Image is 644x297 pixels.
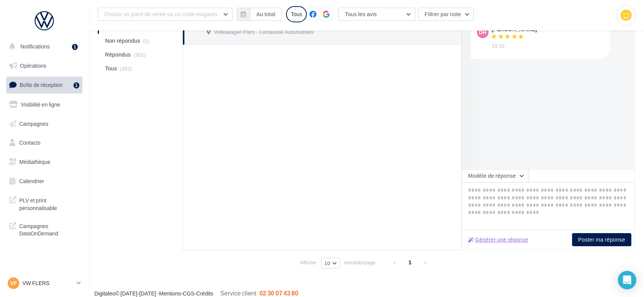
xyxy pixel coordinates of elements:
[183,290,194,297] a: CGS
[214,29,313,36] span: Volkswagen Flers - Lemauviel Automobiles
[20,43,50,50] span: Notifications
[159,290,181,297] a: Mentions
[6,276,82,290] a: VF VW FLERS
[5,97,84,113] a: Visibilité en ligne
[300,259,317,266] span: Afficher
[196,290,213,297] a: Crédits
[120,65,132,72] span: (302)
[220,289,256,297] span: Service client
[105,37,140,45] span: Non répondus
[20,82,63,88] span: Boîte de réception
[492,27,537,32] div: [PERSON_NAME]
[105,65,117,72] span: Tous
[19,221,79,237] span: Campagnes DataOnDemand
[237,8,282,21] button: Au total
[618,271,636,289] div: Open Intercom Messenger
[74,82,79,88] div: 1
[134,52,146,58] span: (301)
[19,139,40,146] span: Contacts
[98,8,233,21] button: Choisir un point de vente ou un code magasin
[492,43,505,50] span: 10:32
[10,279,17,287] span: VF
[94,290,115,297] a: Digitaleo
[259,289,298,297] span: 02 30 07 43 80
[345,11,377,17] span: Tous les avis
[105,51,131,58] span: Répondus
[20,62,46,69] span: Opérations
[5,154,84,170] a: Médiathèque
[5,77,84,93] a: Boîte de réception1
[418,8,474,21] button: Filtrer par note
[94,290,298,297] span: © [DATE]-[DATE] - - -
[5,116,84,132] a: Campagnes
[19,178,44,184] span: Calendrier
[462,169,529,182] button: Modèle de réponse
[5,192,84,215] a: PLV et print personnalisable
[19,120,49,127] span: Campagnes
[143,38,150,44] span: (1)
[19,195,79,212] span: PLV et print personnalisable
[286,6,307,22] div: Tous
[338,8,415,21] button: Tous les avis
[465,235,531,244] button: Générer une réponse
[5,38,81,55] button: Notifications 1
[344,259,376,266] span: résultats/page
[5,58,84,74] a: Opérations
[19,159,50,165] span: Médiathèque
[250,8,282,21] button: Au total
[5,173,84,189] a: Calendrier
[321,258,340,269] button: 10
[325,260,330,266] span: 10
[404,256,416,269] span: 1
[22,279,74,287] p: VW FLERS
[21,101,60,108] span: Visibilité en ligne
[572,233,631,246] button: Poster ma réponse
[5,218,84,240] a: Campagnes DataOnDemand
[5,135,84,151] a: Contacts
[72,44,78,50] div: 1
[104,11,217,17] span: Choisir un point de vente ou un code magasin
[479,28,487,36] span: DH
